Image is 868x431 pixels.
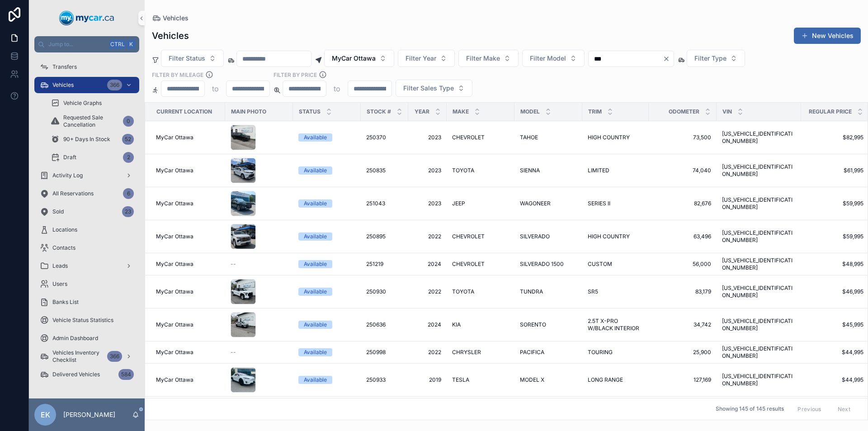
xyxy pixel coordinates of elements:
[366,233,386,240] span: 250895
[304,348,327,356] div: Available
[231,108,266,115] span: Main Photo
[807,134,863,141] a: $82,995
[452,376,469,384] span: TESLA
[588,288,643,295] a: SR5
[304,199,327,208] div: Available
[722,257,796,271] span: [US_VEHICLE_IDENTIFICATION_NUMBER]
[807,167,863,174] a: $61,995
[52,335,98,342] span: Admin Dashboard
[414,288,441,295] a: 2022
[452,349,509,356] a: CHRYSLER
[722,196,796,211] a: [US_VEHICLE_IDENTIFICATION_NUMBER]
[63,99,102,107] span: Vehicle Graphs
[807,349,863,356] a: $44,995
[231,349,288,356] a: --
[807,200,863,207] a: $59,995
[520,321,577,328] a: SORENTO
[654,200,711,207] span: 82,676
[403,84,454,93] span: Filter Sales Type
[722,108,732,115] span: VIN
[520,167,540,174] span: SIENNA
[694,54,726,63] span: Filter Type
[366,233,403,240] a: 250895
[807,260,863,268] span: $48,995
[156,376,193,384] span: MyCar Ottawa
[156,108,212,115] span: Current Location
[231,260,288,268] a: --
[654,167,711,174] a: 74,040
[231,349,236,356] span: --
[304,133,327,142] div: Available
[127,41,135,48] span: K
[588,376,623,384] span: LONG RANGE
[156,376,220,384] a: MyCar Ottawa
[654,349,711,356] a: 25,900
[414,260,441,268] span: 2024
[654,134,711,141] span: 73,500
[366,134,403,141] a: 250370
[156,349,193,356] span: MyCar Ottawa
[414,167,441,174] span: 2023
[414,134,441,141] a: 2023
[109,40,126,49] span: Ctrl
[722,373,796,387] a: [US_VEHICLE_IDENTIFICATION_NUMBER]
[794,28,861,44] a: New Vehicles
[807,233,863,240] span: $59,995
[366,376,403,384] a: 250933
[458,50,519,67] button: Select Button
[123,116,134,127] div: 0
[722,345,796,360] span: [US_VEHICLE_IDENTIFICATION_NUMBER]
[34,222,139,238] a: Locations
[722,130,796,145] a: [US_VEHICLE_IDENTIFICATION_NUMBER]
[520,134,538,141] span: TAHOE
[52,280,67,288] span: Users
[298,232,355,241] a: Available
[654,233,711,240] a: 63,496
[52,317,113,324] span: Vehicle Status Statistics
[63,410,115,419] p: [PERSON_NAME]
[406,54,436,63] span: Filter Year
[45,149,139,166] a: Draft2
[414,233,441,240] a: 2022
[63,154,76,161] span: Draft
[52,81,74,89] span: Vehicles
[654,260,711,268] a: 56,000
[304,288,327,296] div: Available
[107,351,122,362] div: 366
[156,233,220,240] a: MyCar Ottawa
[169,54,205,63] span: Filter Status
[588,134,643,141] a: HIGH COUNTRY
[123,188,134,199] div: 6
[588,233,630,240] span: HIGH COUNTRY
[59,11,114,25] img: App logo
[414,200,441,207] a: 2023
[156,200,220,207] a: MyCar Ottawa
[298,199,355,208] a: Available
[654,321,711,328] span: 34,742
[669,108,699,115] span: Odometer
[588,376,643,384] a: LONG RANGE
[29,52,145,394] div: scrollable content
[366,200,403,207] a: 251043
[332,54,376,63] span: MyCar Ottawa
[156,200,193,207] span: MyCar Ottawa
[298,288,355,296] a: Available
[152,29,189,42] h1: Vehicles
[298,133,355,142] a: Available
[452,167,474,174] span: TOYOTA
[366,349,403,356] a: 250998
[452,200,465,207] span: JEEP
[722,229,796,244] span: [US_VEHICLE_IDENTIFICATION_NUMBER]
[34,258,139,274] a: Leads
[298,166,355,175] a: Available
[231,260,236,268] span: --
[452,288,474,295] span: TOYOTA
[807,288,863,295] a: $46,995
[722,284,796,299] span: [US_VEHICLE_IDENTIFICATION_NUMBER]
[299,108,321,115] span: Status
